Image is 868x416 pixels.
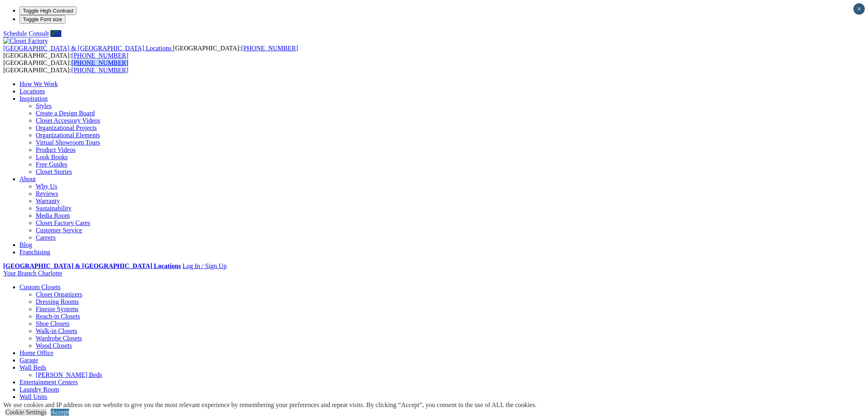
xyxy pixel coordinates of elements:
a: Free Guides [36,161,67,168]
a: Reach-in Closets [36,313,80,320]
a: Accept [51,409,69,416]
a: Custom Closets [19,284,61,290]
a: Closet Accessory Videos [36,117,100,124]
a: Wardrobe Closets [36,335,82,342]
a: Organizational Projects [36,124,97,131]
a: Virtual Showroom Tours [36,139,100,146]
a: Finesse Systems [36,305,78,312]
a: Blog [19,241,32,248]
a: Closet Factory Cares [36,219,90,226]
a: Wall Beds [19,364,46,371]
a: [PHONE_NUMBER] [71,59,128,66]
a: About [19,175,36,182]
span: Toggle High Contrast [23,8,73,14]
span: [GEOGRAPHIC_DATA] & [GEOGRAPHIC_DATA] Locations [3,45,171,52]
a: Create a Design Board [36,110,95,117]
a: Wood Closets [36,342,72,349]
button: Close [853,3,865,15]
img: Closet Factory [3,37,48,45]
a: Media Room [36,212,70,219]
span: [GEOGRAPHIC_DATA]: [GEOGRAPHIC_DATA]: [3,45,298,59]
div: We use cookies and IP address on our website to give you the most relevant experience by remember... [3,401,537,409]
a: Cookie Settings [5,409,47,416]
a: Walk-in Closets [36,327,77,334]
span: Toggle Font size [23,16,62,22]
a: Customer Service [36,227,82,234]
a: Schedule Consult [3,30,49,37]
a: [PHONE_NUMBER] [71,52,128,59]
a: Franchising [19,249,50,256]
a: Reviews [36,190,58,197]
button: Toggle High Contrast [19,6,76,15]
span: Your Branch [3,270,36,277]
a: [GEOGRAPHIC_DATA] & [GEOGRAPHIC_DATA] Locations [3,262,181,269]
a: Inspiration [19,95,48,102]
a: Garage [19,357,38,364]
a: Warranty [36,197,60,204]
a: Closet Stories [36,168,72,175]
a: Shoe Closets [36,320,69,327]
a: Dressing Rooms [36,298,79,305]
a: Why Us [36,183,57,190]
a: Organizational Elements [36,132,100,139]
span: Charlotte [38,270,62,277]
a: Look Books [36,154,68,160]
a: Laundry Room [19,386,59,393]
button: Toggle Font size [19,15,65,24]
a: Closet Organizers [36,291,82,298]
a: [GEOGRAPHIC_DATA] & [GEOGRAPHIC_DATA] Locations [3,45,173,52]
a: Call [50,30,61,37]
a: Wall Units [19,393,47,400]
a: Product Videos [36,146,76,153]
a: Sustainability [36,205,71,212]
span: [GEOGRAPHIC_DATA]: [GEOGRAPHIC_DATA]: [3,59,128,74]
a: Log In / Sign Up [182,262,226,269]
a: Your Branch Charlotte [3,270,62,277]
a: Entertainment Centers [19,379,78,386]
a: Styles [36,102,52,109]
a: Home Office [19,349,54,356]
a: [PERSON_NAME] Beds [36,371,102,378]
a: How We Work [19,80,58,87]
a: Wine & Pantry [19,401,58,407]
a: Careers [36,234,56,241]
a: [PHONE_NUMBER] [241,45,298,52]
a: [PHONE_NUMBER] [71,67,128,74]
a: Locations [19,88,45,95]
